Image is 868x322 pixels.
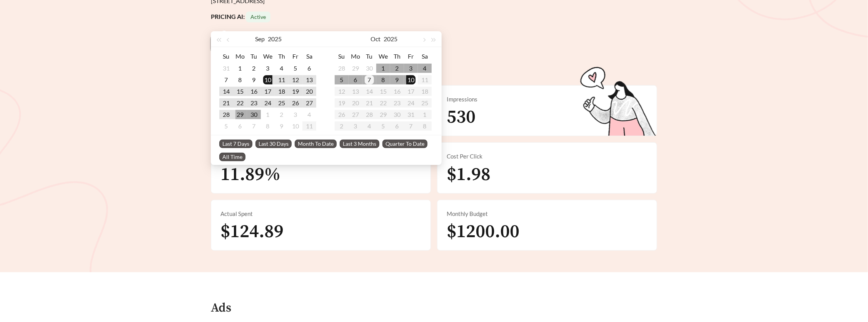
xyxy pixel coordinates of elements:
[261,74,275,86] td: 2025-09-10
[289,109,302,120] td: 2025-10-03
[219,74,233,86] td: 2025-09-07
[263,98,272,108] div: 24
[255,31,265,47] button: Sep
[447,220,519,243] span: $1200.00
[268,31,282,47] button: 2025
[235,121,245,131] div: 6
[376,74,390,86] td: 2025-10-08
[349,62,362,74] td: 2025-09-29
[379,64,388,73] div: 1
[247,109,261,120] td: 2025-09-30
[351,64,360,73] div: 29
[404,50,418,62] th: Fr
[275,109,289,120] td: 2025-10-02
[219,97,233,109] td: 2025-09-21
[263,110,272,119] div: 1
[335,50,349,62] th: Su
[447,106,476,129] span: 530
[261,86,275,97] td: 2025-09-17
[235,98,245,108] div: 22
[447,209,648,218] div: Monthly Budget
[404,74,418,86] td: 2025-10-10
[233,62,247,74] td: 2025-09-01
[289,74,302,86] td: 2025-09-12
[277,98,286,108] div: 25
[275,62,289,74] td: 2025-09-04
[275,86,289,97] td: 2025-09-18
[247,74,261,86] td: 2025-09-09
[233,97,247,109] td: 2025-09-22
[263,64,272,73] div: 3
[340,140,379,148] span: Last 3 Months
[302,86,316,97] td: 2025-09-20
[291,98,300,108] div: 26
[249,87,259,96] div: 16
[219,86,233,97] td: 2025-09-14
[219,120,233,132] td: 2025-10-05
[263,87,272,96] div: 17
[220,163,280,186] span: 11.89%
[233,50,247,62] th: Mo
[275,50,289,62] th: Th
[302,62,316,74] td: 2025-09-06
[247,120,261,132] td: 2025-10-07
[261,62,275,74] td: 2025-09-03
[384,31,397,47] button: 2025
[289,97,302,109] td: 2025-09-26
[420,64,429,73] div: 4
[305,98,314,108] div: 27
[379,75,388,84] div: 8
[289,62,302,74] td: 2025-09-05
[211,13,270,20] strong: PRICING AI:
[418,62,432,74] td: 2025-10-04
[365,64,374,73] div: 30
[447,152,648,161] div: Cost Per Click
[305,87,314,96] div: 20
[447,163,491,186] span: $1.98
[406,75,416,84] div: 10
[302,74,316,86] td: 2025-09-13
[362,50,376,62] th: Tu
[235,87,245,96] div: 15
[263,75,272,84] div: 10
[233,86,247,97] td: 2025-09-15
[392,64,402,73] div: 2
[261,109,275,120] td: 2025-10-01
[249,64,259,73] div: 2
[335,62,349,74] td: 2025-09-28
[302,50,316,62] th: Sa
[305,110,314,119] div: 4
[261,97,275,109] td: 2025-09-24
[291,121,300,131] div: 10
[362,62,376,74] td: 2025-09-30
[291,75,300,84] div: 12
[371,31,381,47] button: Oct
[220,220,284,243] span: $124.89
[249,98,259,108] div: 23
[291,110,300,119] div: 3
[249,110,259,119] div: 30
[390,74,404,86] td: 2025-10-09
[447,95,648,104] div: Impressions
[418,50,432,62] th: Sa
[235,64,245,73] div: 1
[275,120,289,132] td: 2025-10-09
[291,87,300,96] div: 19
[404,62,418,74] td: 2025-10-03
[302,97,316,109] td: 2025-09-27
[277,121,286,131] div: 9
[247,62,261,74] td: 2025-09-02
[219,62,233,74] td: 2025-08-31
[247,86,261,97] td: 2025-09-16
[261,120,275,132] td: 2025-10-08
[337,75,346,84] div: 5
[376,50,390,62] th: We
[337,64,346,73] div: 28
[211,302,231,315] h4: Ads
[219,140,252,148] span: Last 7 Days
[289,50,302,62] th: Fr
[277,75,286,84] div: 11
[233,109,247,120] td: 2025-09-29
[222,87,231,96] div: 14
[263,121,272,131] div: 8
